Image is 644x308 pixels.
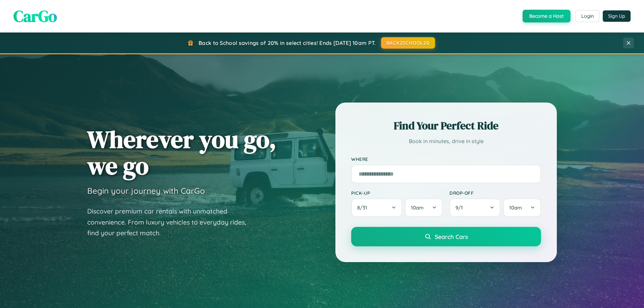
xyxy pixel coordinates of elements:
button: Login [576,10,599,22]
p: Book in minutes, drive in style [351,136,541,146]
button: 9/1 [449,198,500,217]
h3: Begin your journey with CarGo [87,186,205,196]
span: CarGo [13,5,57,27]
button: 10am [405,198,443,217]
label: Drop-off [449,190,541,196]
span: 8 / 31 [357,204,371,211]
button: 8/31 [351,198,402,217]
span: 10am [411,204,424,211]
span: 10am [509,204,522,211]
button: Become a Host [523,10,571,22]
button: Sign Up [603,10,631,22]
h2: Find Your Perfect Ride [351,118,541,133]
h1: Wherever you go, we go [87,126,276,179]
label: Where [351,156,541,162]
button: Search Cars [351,227,541,246]
p: Discover premium car rentals with unmatched convenience. From luxury vehicles to everyday rides, ... [87,206,255,239]
label: Pick-up [351,190,443,196]
span: 9 / 1 [455,204,466,211]
button: 10am [503,198,541,217]
button: BACK2SCHOOL20 [381,37,435,49]
span: Back to School savings of 20% in select cities! Ends [DATE] 10am PT. [199,40,376,46]
span: Search Cars [435,233,468,240]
